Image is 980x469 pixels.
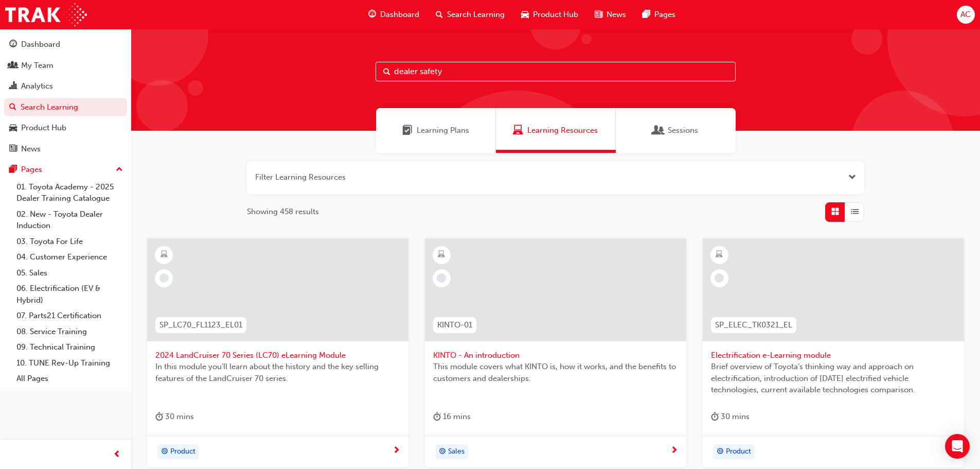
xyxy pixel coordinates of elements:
[425,238,686,468] a: KINTO-01KINTO - An introductionThis module covers what KINTO is, how it works, and the benefits t...
[586,4,634,25] a: news-iconNews
[717,445,724,459] span: target-icon
[521,8,529,21] span: car-icon
[4,140,127,159] a: News
[960,9,971,21] span: AC
[496,108,616,153] a: Learning ResourcesLearning Resources
[402,125,413,136] span: Learning Plans
[21,164,42,176] div: Pages
[12,308,127,324] a: 07. Parts21 Certification
[12,206,127,234] a: 02. New - Toyota Dealer Induction
[653,125,664,136] span: Sessions
[155,410,163,423] span: duration-icon
[21,143,41,155] div: News
[427,4,513,25] a: search-iconSearch Learning
[513,125,523,136] span: Learning Resources
[4,77,127,96] a: Analytics
[21,39,60,50] div: Dashboard
[12,234,127,250] a: 03. Toyota For Life
[147,238,408,468] a: SP_LC70_FL1123_EL012024 LandCruiser 70 Series (LC70) eLearning ModuleIn this module you'll learn ...
[21,122,66,134] div: Product Hub
[433,361,678,384] span: This module covers what KINTO is, how it works, and the benefits to customers and dealerships.
[711,361,956,396] span: Brief overview of Toyota’s thinking way and approach on electrification, introduction of [DATE] e...
[9,145,17,154] span: news-icon
[716,248,723,262] span: learningResourceType_ELEARNING-icon
[368,8,376,21] span: guage-icon
[945,434,970,459] div: Open Intercom Messenger
[113,448,121,461] span: prev-icon
[433,410,471,423] div: 16 mins
[4,35,127,54] a: Dashboard
[851,206,859,218] span: List
[9,124,17,133] span: car-icon
[12,324,127,340] a: 08. Service Training
[711,410,719,423] span: duration-icon
[9,40,17,49] span: guage-icon
[634,4,684,25] a: pages-iconPages
[9,61,17,71] span: people-icon
[12,179,127,206] a: 01. Toyota Academy - 2025 Dealer Training Catalogue
[527,125,598,136] span: Learning Resources
[9,82,17,91] span: chart-icon
[4,33,127,160] button: DashboardMy TeamAnalyticsSearch LearningProduct HubNews
[12,355,127,371] a: 10. TUNE Rev-Up Training
[848,171,856,183] button: Open the filter
[170,446,195,458] span: Product
[448,446,465,458] span: Sales
[703,238,964,468] a: SP_ELEC_TK0321_ELElectrification e-Learning moduleBrief overview of Toyota’s thinking way and app...
[116,163,123,177] span: up-icon
[5,3,87,26] img: Trak
[513,4,586,25] a: car-iconProduct Hub
[726,446,751,458] span: Product
[159,319,242,331] span: SP_LC70_FL1123_EL01
[433,350,678,361] span: KINTO - An introduction
[21,80,53,92] div: Analytics
[715,273,724,283] span: learningRecordVerb_NONE-icon
[161,248,168,262] span: learningResourceType_ELEARNING-icon
[12,249,127,265] a: 04. Customer Experience
[12,339,127,355] a: 09. Technical Training
[711,410,750,423] div: 30 mins
[4,118,127,137] a: Product Hub
[155,350,400,361] span: 2024 LandCruiser 70 Series (LC70) eLearning Module
[668,125,698,136] span: Sessions
[607,9,626,21] span: News
[417,125,469,136] span: Learning Plans
[437,319,472,331] span: KINTO-01
[447,9,505,21] span: Search Learning
[4,160,127,179] button: Pages
[12,281,127,308] a: 06. Electrification (EV & Hybrid)
[393,446,400,456] span: next-icon
[533,9,578,21] span: Product Hub
[436,8,443,21] span: search-icon
[360,4,427,25] a: guage-iconDashboard
[616,108,736,153] a: SessionsSessions
[439,445,446,459] span: target-icon
[4,56,127,75] a: My Team
[831,206,839,218] span: Grid
[155,361,400,384] span: In this module you'll learn about the history and the key selling features of the LandCruiser 70 ...
[9,103,16,112] span: search-icon
[670,446,678,456] span: next-icon
[654,9,675,21] span: Pages
[383,66,390,78] span: Search
[21,60,54,72] div: My Team
[247,206,319,218] span: Showing 458 results
[595,8,602,21] span: news-icon
[376,62,736,81] input: Search...
[155,410,194,423] div: 30 mins
[12,371,127,387] a: All Pages
[159,273,169,283] span: learningRecordVerb_NONE-icon
[433,410,441,423] span: duration-icon
[715,319,792,331] span: SP_ELEC_TK0321_EL
[957,6,975,24] button: AC
[12,265,127,281] a: 05. Sales
[438,248,445,262] span: learningResourceType_ELEARNING-icon
[161,445,168,459] span: target-icon
[376,108,496,153] a: Learning PlansLearning Plans
[9,165,17,175] span: pages-icon
[4,98,127,117] a: Search Learning
[643,8,650,21] span: pages-icon
[437,273,446,283] span: learningRecordVerb_NONE-icon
